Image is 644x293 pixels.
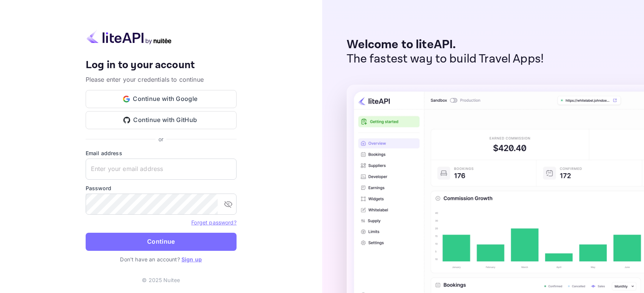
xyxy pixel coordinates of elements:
input: Enter your email address [86,159,237,180]
p: Welcome to liteAPI. [347,38,544,52]
p: Please enter your credentials to continue [86,75,237,84]
p: or [158,135,163,143]
img: liteapi [86,30,172,44]
button: Continue [86,233,237,251]
label: Email address [86,149,237,157]
a: Sign up [181,256,202,262]
p: © 2025 Nuitee [142,276,180,284]
a: Forget password? [191,219,236,226]
a: Forget password? [191,218,236,226]
p: The fastest way to build Travel Apps! [347,52,544,66]
button: Continue with GitHub [86,111,237,129]
h4: Log in to your account [86,59,237,72]
button: toggle password visibility [221,197,236,212]
label: Password [86,184,237,192]
p: Don't have an account? [86,255,237,263]
button: Continue with Google [86,90,237,108]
